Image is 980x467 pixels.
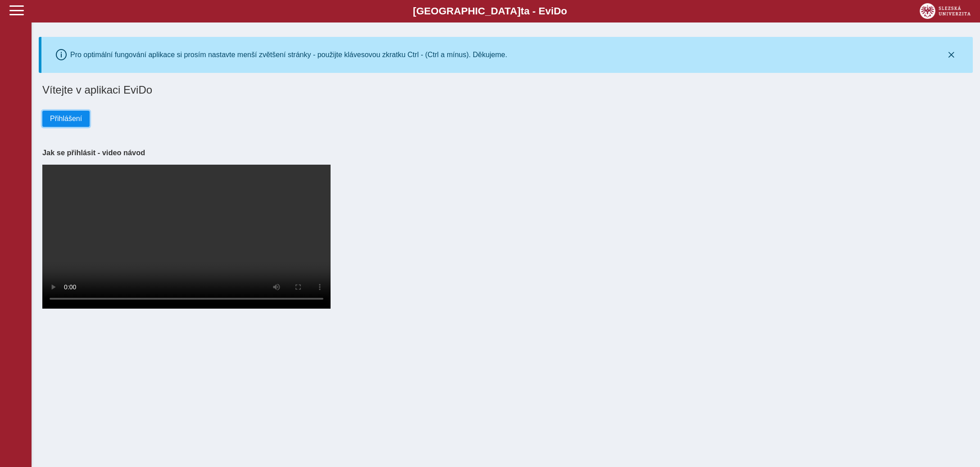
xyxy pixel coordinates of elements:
[42,165,331,309] video: Your browser does not support the video tag.
[554,5,561,17] span: D
[42,84,969,96] h1: Vítejte v aplikaci EviDo
[27,5,953,17] b: [GEOGRAPHIC_DATA] a - Evi
[42,148,969,157] h3: Jak se přihlásit - video návod
[70,51,507,59] div: Pro optimální fungování aplikace si prosím nastavte menší zvětšení stránky - použijte klávesovou ...
[561,5,567,17] span: o
[920,3,971,19] img: logo_web_su.png
[42,111,90,127] button: Přihlášení
[521,5,524,17] span: t
[50,115,82,123] span: Přihlášení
